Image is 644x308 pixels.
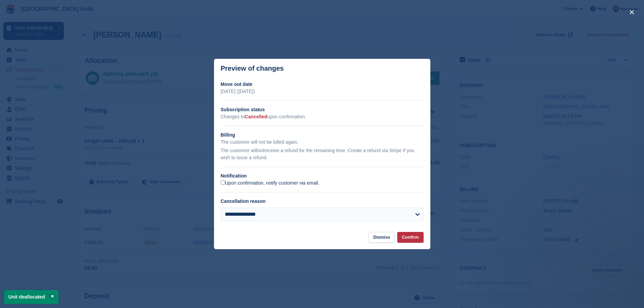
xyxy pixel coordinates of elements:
h2: Subscription status [221,106,424,113]
p: Unit deallocated [4,290,58,304]
p: Changes to upon confirmation. [221,113,424,120]
p: The customer will not be billed again. [221,139,424,146]
p: Preview of changes [221,65,284,72]
button: Dismiss [368,232,395,243]
em: not [257,148,264,153]
h2: Billing [221,132,424,139]
label: Cancellation reason [221,198,266,204]
h2: Move out date [221,81,424,88]
button: close [626,7,637,18]
input: Upon confirmation, notify customer via email. [221,180,225,185]
h2: Notification [221,172,424,180]
p: [DATE] ([DATE]) [221,88,424,95]
button: Confirm [397,232,424,243]
p: The customer will receive a refund for the remaining time. Create a refund via Stripe if you wish... [221,147,424,161]
label: Upon confirmation, notify customer via email. [221,180,319,186]
span: Cancelled [245,114,267,119]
